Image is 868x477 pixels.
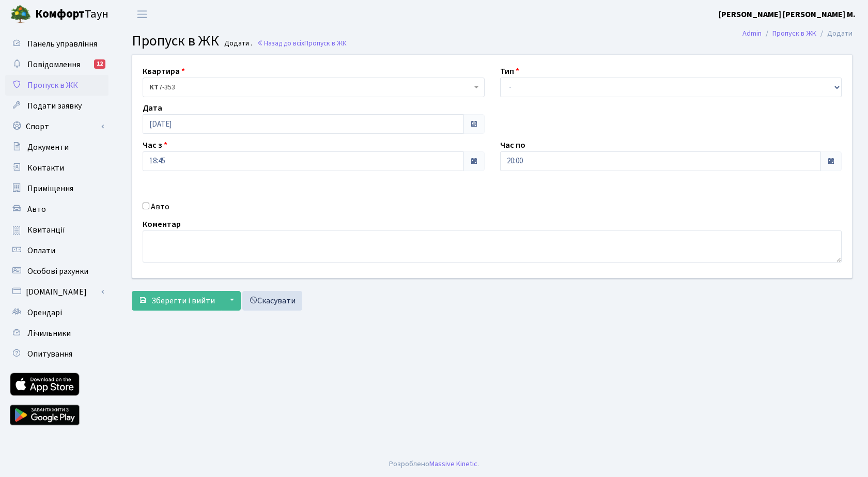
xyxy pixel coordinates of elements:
[27,328,71,339] span: Лічильники
[5,116,109,137] a: Спорт
[5,302,109,323] a: Орендарі
[5,178,109,199] a: Приміщення
[27,59,80,70] span: Повідомлення
[27,100,82,112] span: Подати заявку
[151,295,215,306] span: Зберегти і вийти
[35,6,109,23] span: Таун
[500,65,519,78] label: Тип
[27,266,88,277] span: Особові рахунки
[132,291,222,311] button: Зберегти і вийти
[816,28,853,39] li: Додати
[27,307,62,318] span: Орендарі
[5,158,109,178] a: Контакти
[5,34,109,54] a: Панель управління
[222,39,252,48] small: Додати .
[742,28,762,39] a: Admin
[5,282,109,302] a: [DOMAIN_NAME]
[389,458,479,470] div: Розроблено .
[5,261,109,282] a: Особові рахунки
[772,28,816,39] a: Пропуск в ЖК
[27,38,97,50] span: Панель управління
[242,291,302,311] a: Скасувати
[27,348,72,360] span: Опитування
[719,8,856,21] a: [PERSON_NAME] [PERSON_NAME] М.
[27,80,78,91] span: Пропуск в ЖК
[5,323,109,344] a: Лічильники
[35,6,85,22] b: Комфорт
[143,65,185,78] label: Квартира
[10,4,31,25] img: logo.png
[149,82,472,93] span: <b>КТ</b>&nbsp;&nbsp;&nbsp;&nbsp;7-353
[304,38,347,48] span: Пропуск в ЖК
[27,142,69,153] span: Документи
[5,75,109,96] a: Пропуск в ЖК
[143,102,162,114] label: Дата
[27,183,73,194] span: Приміщення
[257,38,347,48] a: Назад до всіхПропуск в ЖК
[5,54,109,75] a: Повідомлення12
[143,139,167,151] label: Час з
[727,23,868,44] nav: breadcrumb
[143,78,485,97] span: <b>КТ</b>&nbsp;&nbsp;&nbsp;&nbsp;7-353
[5,137,109,158] a: Документи
[5,220,109,240] a: Квитанції
[143,218,181,230] label: Коментар
[94,59,105,69] div: 12
[27,204,46,215] span: Авто
[27,224,65,236] span: Квитанції
[129,6,155,23] button: Переключити навігацію
[5,344,109,364] a: Опитування
[5,240,109,261] a: Оплати
[500,139,525,151] label: Час по
[5,199,109,220] a: Авто
[27,245,55,256] span: Оплати
[5,96,109,116] a: Подати заявку
[429,458,477,469] a: Massive Kinetic
[151,201,169,213] label: Авто
[132,30,219,51] span: Пропуск в ЖК
[27,162,64,174] span: Контакти
[149,82,159,93] b: КТ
